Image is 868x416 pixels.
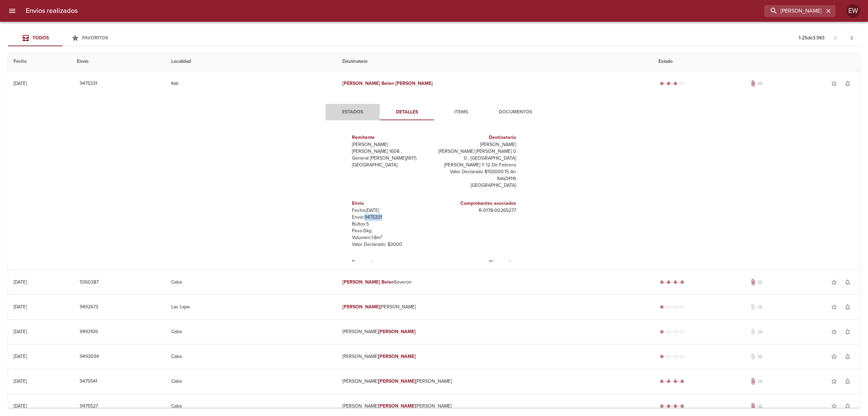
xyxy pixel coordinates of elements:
[337,320,653,344] td: [PERSON_NAME]
[437,182,516,189] p: [GEOGRAPHIC_DATA]
[831,279,837,286] span: star_border
[352,162,431,168] p: [GEOGRAPHIC_DATA]
[827,350,841,363] button: Agregar a favoritos
[756,328,763,335] span: No tiene pedido asociado
[750,403,756,410] span: Tiene documentos adjuntos
[660,330,664,334] span: radio_button_checked
[437,134,516,141] h6: Destinatario
[827,325,841,339] button: Agregar a favoritos
[844,304,851,310] span: notifications_none
[437,175,516,182] p: Itati ( 3414 )
[166,52,337,71] th: Localidad
[673,404,677,408] span: radio_button_checked
[831,304,837,310] span: star_border
[827,399,841,413] button: Agregar a favoritos
[166,320,337,344] td: Caba
[680,379,684,383] span: radio_button_checked
[80,303,98,311] span: 9492673
[378,329,416,334] em: [PERSON_NAME]
[352,155,431,162] p: General [PERSON_NAME] ( 1617 )
[378,354,416,359] em: [PERSON_NAME]
[14,80,27,86] div: [DATE]
[437,141,516,148] p: [PERSON_NAME]
[660,82,664,86] span: radio_button_checked
[658,80,686,87] div: En viaje
[841,375,854,388] button: Activar notificaciones
[680,82,684,86] span: radio_button_unchecked
[166,71,337,96] td: Itati
[80,377,97,386] span: 9475541
[8,52,72,71] th: Fecha
[667,305,671,309] span: radio_button_unchecked
[80,352,99,361] span: 9493094
[827,275,841,289] button: Agregar a favoritos
[846,4,860,18] div: EW
[380,234,382,238] sup: 3
[325,104,542,120] div: Tabs detalle de guia
[342,304,380,310] em: [PERSON_NAME]
[841,399,854,413] button: Activar notificaciones
[756,279,763,286] span: No tiene pedido asociado
[673,379,677,383] span: radio_button_checked
[841,300,854,314] button: Activar notificaciones
[72,52,166,71] th: Envio
[660,379,664,383] span: radio_button_checked
[750,279,756,286] span: Tiene documentos adjuntos
[77,350,102,363] button: 9493094
[756,353,763,360] span: No tiene pedido asociado
[80,328,98,336] span: 9493106
[14,279,27,285] div: [DATE]
[166,344,337,369] td: Caba
[756,304,763,310] span: No tiene pedido asociado
[492,108,538,116] span: Documentos
[337,270,653,294] td: Soveron
[82,35,108,41] span: Favoritos
[14,329,27,334] div: [DATE]
[844,328,851,335] span: notifications_none
[841,275,854,289] button: Activar notificaciones
[384,108,430,116] span: Detalles
[337,344,653,369] td: [PERSON_NAME]
[831,328,837,335] span: star_border
[844,353,851,360] span: notifications_none
[673,330,677,334] span: radio_button_unchecked
[337,52,653,71] th: Destinatario
[330,108,376,116] span: Estados
[750,304,756,310] span: No tiene documentos adjuntos
[756,403,763,410] span: No tiene pedido asociado
[667,355,671,359] span: radio_button_unchecked
[352,134,431,141] h6: Remitente
[844,279,851,286] span: notifications_none
[831,378,837,385] span: star_border
[80,278,99,287] span: 9360387
[14,378,27,384] div: [DATE]
[750,80,756,87] span: Tiene documentos adjuntos
[844,403,851,410] span: notifications_none
[680,355,684,359] span: radio_button_unchecked
[438,108,484,116] span: Items
[77,77,100,90] button: 9475331
[827,77,841,90] button: Agregar a favoritos
[352,241,431,248] p: Valor Declarado: $ 3000
[673,82,677,86] span: radio_button_checked
[658,378,686,385] div: Entregado
[352,234,431,241] p: Volumen: 1.8 m
[166,270,337,294] td: Caba
[673,355,677,359] span: radio_button_unchecked
[77,375,100,388] button: 9475541
[660,280,664,284] span: radio_button_checked
[680,330,684,334] span: radio_button_unchecked
[658,304,686,310] div: Generado
[342,279,380,285] em: [PERSON_NAME]
[750,353,756,360] span: No tiene documentos adjuntos
[378,378,416,384] em: [PERSON_NAME]
[658,403,686,410] div: Entregado
[352,207,431,214] p: Fecha: [DATE]
[352,221,431,228] p: Bultos: 5
[437,207,516,214] p: R - 0178 - 00265277
[4,3,20,19] button: menu
[352,200,431,207] h6: Envio
[660,305,664,309] span: radio_button_checked
[166,295,337,319] td: Las Lajas
[680,305,684,309] span: radio_button_unchecked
